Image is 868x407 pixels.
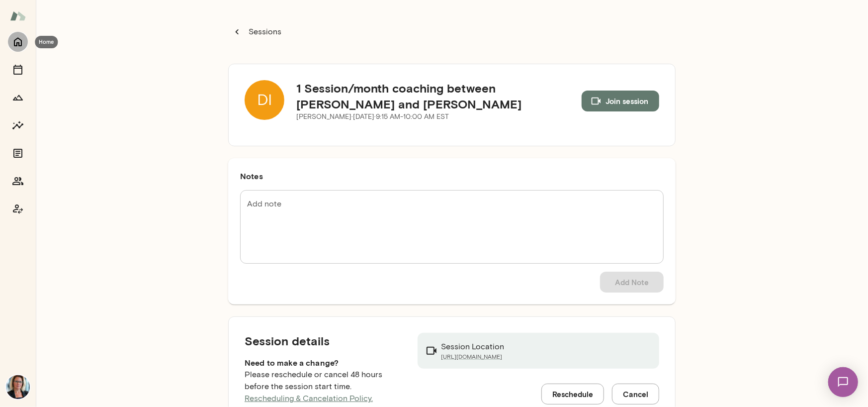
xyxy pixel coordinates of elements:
p: Sessions [247,26,281,38]
a: Rescheduling & Cancelation Policy. [245,394,373,403]
button: Members [8,171,28,191]
img: Mento [10,6,26,25]
button: Reschedule [541,384,604,405]
img: Jennifer Alvarez [6,375,30,399]
h6: Need to make a change? [245,357,402,369]
button: Sessions [228,22,287,42]
h6: Notes [240,170,664,182]
p: Please reschedule or cancel 48 hours before the session start time. [245,369,402,405]
img: Diane deCordova [245,80,284,120]
button: Join session [582,91,659,111]
div: Home [35,36,58,48]
button: Cancel [612,384,659,405]
button: Documents [8,143,28,163]
button: Insights [8,115,28,135]
h5: 1 Session/month coaching between [PERSON_NAME] and [PERSON_NAME] [296,80,582,112]
p: [PERSON_NAME] · [DATE] · 9:15 AM-10:00 AM EST [296,112,582,122]
button: Coach app [8,199,28,219]
button: Growth Plan [8,88,28,107]
h5: Session details [245,333,402,349]
p: Session Location [441,341,505,353]
button: Sessions [8,60,28,80]
button: Home [8,32,28,52]
a: [URL][DOMAIN_NAME] [441,353,505,361]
